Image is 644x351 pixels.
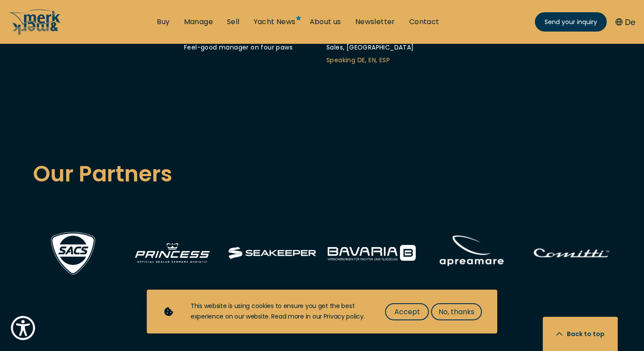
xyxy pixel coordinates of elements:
[157,17,170,27] a: Buy
[326,43,460,53] div: Sales, [GEOGRAPHIC_DATA]
[385,303,429,320] button: Accept
[326,55,460,66] div: Speaking
[428,248,516,258] a: Apreamare Logo - opens in new tab
[394,306,420,317] span: Accept
[535,12,607,32] a: Send your inquiry
[527,226,616,280] img: comitti partner
[324,312,364,321] a: Privacy policy
[228,248,316,258] a: Seakeeper logo - opens in new tab
[191,301,368,322] div: This website is using cookies to ensure you get the best experience on our website. Read more in ...
[328,245,416,261] img: Bavaria
[439,306,474,317] span: No, thanks
[46,248,99,258] a: Sacs logo - opens in new tab
[355,17,395,27] a: Newsletter
[545,18,597,27] span: Send your inquiry
[527,248,616,258] a: comitti partner - opens in new tab
[184,17,213,27] a: Manage
[616,16,635,28] button: De
[357,56,390,64] span: DE, EN, ESP
[409,17,439,27] a: Contact
[310,17,341,27] a: About us
[9,314,37,342] button: Show Accessibility Preferences
[184,43,318,53] div: Feel-good manager on four paws
[254,17,296,27] a: Yacht News
[227,17,240,27] a: Sell
[128,248,216,258] a: - opens in new tab
[9,28,61,38] a: /
[428,226,516,280] img: Apreamare Logo
[328,248,416,258] a: Bavaria - opens in new tab
[543,317,618,351] button: Back to top
[431,303,482,320] button: No, thanks
[228,247,316,260] img: Seakeeper logo
[46,228,99,278] img: Sacs logo
[33,157,611,191] h2: Our Partners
